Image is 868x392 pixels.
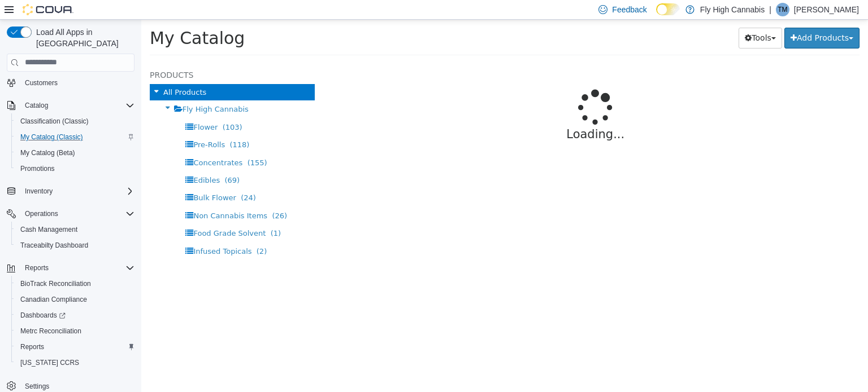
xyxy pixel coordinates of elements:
[597,8,641,29] button: Tools
[88,121,108,129] span: (118)
[20,311,66,320] span: Dashboards
[700,3,765,16] p: Fly High Cannabis
[16,114,93,128] a: Classification (Classic)
[16,162,134,175] span: Promotions
[16,146,134,160] span: My Catalog (Beta)
[20,76,62,90] a: Customers
[25,187,53,196] span: Inventory
[20,261,134,275] span: Reports
[2,183,139,199] button: Inventory
[52,209,124,218] span: Food Grade Solvent
[20,207,63,221] button: Operations
[16,162,59,175] a: Promotions
[11,339,139,355] button: Reports
[11,222,139,237] button: Cash Management
[20,164,55,173] span: Promotions
[16,146,80,160] a: My Catalog (Beta)
[25,263,49,272] span: Reports
[11,355,139,371] button: [US_STATE] CCRS
[16,324,134,338] span: Metrc Reconciliation
[16,130,88,144] a: My Catalog (Classic)
[2,98,139,113] button: Catalog
[52,156,79,165] span: Edibles
[20,133,83,142] span: My Catalog (Classic)
[20,99,134,112] span: Catalog
[11,307,139,323] a: Dashboards
[2,260,139,276] button: Reports
[115,227,125,236] span: (2)
[20,295,87,304] span: Canadian Compliance
[20,261,53,275] button: Reports
[16,356,84,369] a: [US_STATE] CCRS
[16,223,82,236] a: Cash Management
[778,3,787,16] span: TM
[11,292,139,307] button: Canadian Compliance
[11,323,139,339] button: Metrc Reconciliation
[11,237,139,253] button: Traceabilty Dashboard
[20,184,57,198] button: Inventory
[8,8,103,28] span: My Catalog
[52,121,84,129] span: Pre-Rolls
[794,3,859,16] p: [PERSON_NAME]
[16,277,134,290] span: BioTrack Reconciliation
[2,206,139,222] button: Operations
[32,27,134,49] span: Load All Apps in [GEOGRAPHIC_DATA]
[776,3,789,16] div: Troy Miller
[25,78,58,87] span: Customers
[25,382,49,391] span: Settings
[106,139,126,147] span: (155)
[23,4,73,15] img: Cova
[16,340,49,354] a: Reports
[52,192,126,200] span: Non Cannabis Items
[16,239,93,252] a: Traceabilty Dashboard
[52,227,110,236] span: Infused Topicals
[16,340,134,354] span: Reports
[16,114,134,128] span: Classification (Classic)
[20,225,77,234] span: Cash Management
[2,74,139,91] button: Customers
[129,209,140,218] span: (1)
[16,293,134,306] span: Canadian Compliance
[20,99,53,112] button: Catalog
[83,156,98,165] span: (69)
[16,293,92,306] a: Canadian Compliance
[52,174,94,182] span: Bulk Flower
[22,68,65,77] span: All Products
[769,3,771,16] p: |
[11,113,139,129] button: Classification (Classic)
[612,4,646,15] span: Feedback
[16,223,134,236] span: Cash Management
[20,148,75,157] span: My Catalog (Beta)
[11,145,139,161] button: My Catalog (Beta)
[11,276,139,292] button: BioTrack Reconciliation
[25,209,58,218] span: Operations
[41,85,107,94] span: Fly High Cannabis
[8,49,173,62] h5: Products
[131,192,146,200] span: (26)
[656,15,657,16] span: Dark Mode
[16,277,96,290] a: BioTrack Reconciliation
[20,207,134,221] span: Operations
[20,358,79,367] span: [US_STATE] CCRS
[16,324,86,338] a: Metrc Reconciliation
[20,241,88,250] span: Traceabilty Dashboard
[20,184,134,198] span: Inventory
[16,239,134,252] span: Traceabilty Dashboard
[99,174,115,182] span: (24)
[81,103,101,112] span: (103)
[643,8,718,29] button: Add Products
[11,129,139,145] button: My Catalog (Classic)
[20,279,91,288] span: BioTrack Reconciliation
[656,3,680,15] input: Dark Mode
[20,117,89,126] span: Classification (Classic)
[224,106,685,124] p: Loading...
[16,130,134,144] span: My Catalog (Classic)
[16,309,70,322] a: Dashboards
[25,101,48,110] span: Catalog
[20,342,44,351] span: Reports
[52,103,76,112] span: Flower
[11,161,139,177] button: Promotions
[16,309,134,322] span: Dashboards
[20,327,81,336] span: Metrc Reconciliation
[20,76,134,90] span: Customers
